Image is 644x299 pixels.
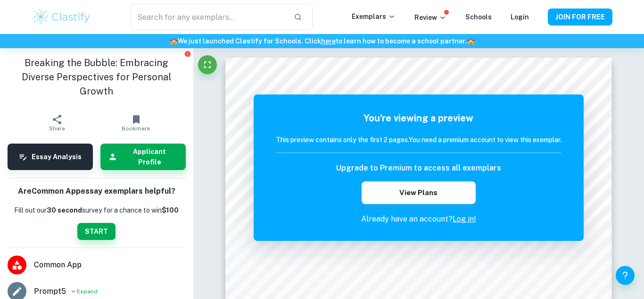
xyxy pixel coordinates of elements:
a: Login [511,13,529,21]
button: Help and Feedback [616,266,635,285]
span: Expand [77,287,98,296]
span: Prompt 5 [34,286,66,297]
button: View Plans [362,181,476,204]
button: START [77,223,116,240]
a: Prompt5 [34,286,66,297]
h6: We just launched Clastify for Schools. Click to learn how to become a school partner. [2,36,642,46]
b: 30 second [47,206,82,214]
strong: $100 [162,206,179,214]
h5: You're viewing a preview [276,111,561,125]
span: Bookmark [122,125,150,132]
button: JOIN FOR FREE [548,9,612,26]
img: Clastify logo [32,8,91,26]
button: Fullscreen [198,55,217,74]
a: Log in! [453,214,476,223]
a: here [321,37,336,45]
span: Share [49,125,65,132]
h6: This preview contains only the first 2 pages. You need a premium account to view this exemplar. [276,135,561,145]
button: Applicant Profile [100,144,186,170]
input: Search for any exemplars... [131,4,286,30]
button: Report issue [184,50,191,57]
p: Review [414,12,446,23]
p: Fill out our survey for a chance to win [14,205,179,215]
button: Bookmark [97,110,176,136]
button: Essay Analysis [8,144,93,170]
p: Already have an account? [276,214,561,225]
h6: Essay Analysis [32,152,82,162]
span: 🏫 [467,37,475,45]
button: Share [17,110,97,136]
h1: Breaking the Bubble: Embracing Diverse Perspectives for Personal Growth [8,56,186,98]
span: Common App [34,259,186,271]
h6: Are Common App essay exemplars helpful? [18,186,175,197]
a: Schools [465,13,492,21]
h6: Applicant Profile [121,146,178,167]
p: Exemplars [352,11,396,22]
button: Expand [70,286,98,297]
span: 🏫 [170,37,178,45]
h6: Upgrade to Premium to access all exemplars [336,162,501,174]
